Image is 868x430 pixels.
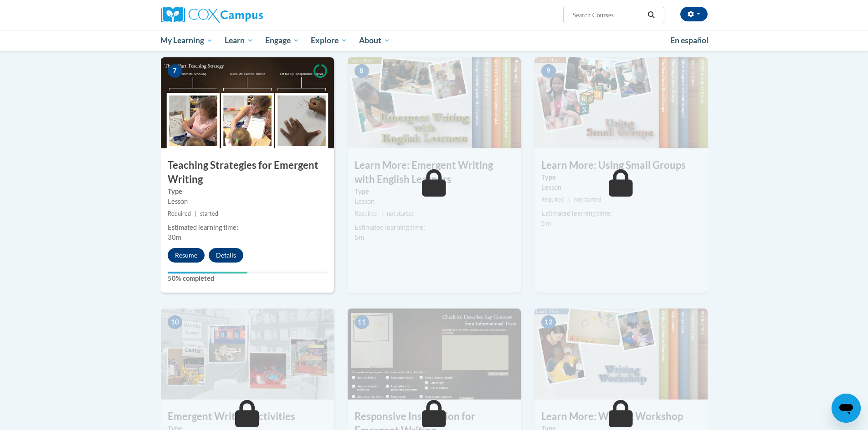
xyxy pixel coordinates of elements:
[381,210,383,217] span: |
[571,10,644,20] input: Search Courses
[168,197,327,207] div: Lesson
[541,219,551,227] span: 5m
[168,273,327,283] label: 50% completed
[161,7,334,23] a: Cox Campus
[354,197,514,207] div: Lesson
[168,187,327,197] label: Type
[534,309,708,400] img: Course Image
[387,210,415,217] span: not started
[541,196,565,203] span: Required
[541,315,556,329] span: 12
[311,35,347,46] span: Explore
[168,223,327,233] div: Estimated learning time:
[354,315,369,329] span: 11
[168,210,191,217] span: Required
[265,35,299,46] span: Engage
[168,248,205,263] button: Resume
[354,187,514,197] label: Type
[161,7,263,23] img: Cox Campus
[574,196,601,203] span: not started
[644,10,658,20] button: Search
[541,182,701,192] div: Lesson
[353,30,396,51] a: About
[195,210,196,217] span: |
[541,172,701,182] label: Type
[670,35,709,45] span: En español
[348,57,521,148] img: Course Image
[348,309,521,400] img: Course Image
[155,30,219,51] a: My Learning
[219,30,259,51] a: Learn
[168,315,182,329] span: 10
[147,30,721,51] div: Main menu
[161,309,334,400] img: Course Image
[168,64,182,78] span: 7
[259,30,305,51] a: Engage
[541,208,701,218] div: Estimated learning time:
[225,35,253,46] span: Learn
[664,31,714,50] a: En español
[359,35,390,46] span: About
[680,7,708,21] button: Account Settings
[354,223,514,233] div: Estimated learning time:
[354,210,378,217] span: Required
[534,410,708,424] h3: Learn More: Writing Workshop
[832,394,861,423] iframe: Button to launch messaging window
[161,410,334,424] h3: Emergent Writing Activities
[534,57,708,148] img: Course Image
[354,233,364,241] span: 5m
[541,64,556,78] span: 9
[354,64,369,78] span: 8
[168,233,181,241] span: 30m
[534,158,708,172] h3: Learn More: Using Small Groups
[161,57,334,148] img: Course Image
[209,248,243,263] button: Details
[568,196,570,203] span: |
[168,272,247,273] div: Your progress
[200,210,218,217] span: started
[161,158,334,187] h3: Teaching Strategies for Emergent Writing
[305,30,353,51] a: Explore
[160,35,213,46] span: My Learning
[348,158,521,187] h3: Learn More: Emergent Writing with English Learners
